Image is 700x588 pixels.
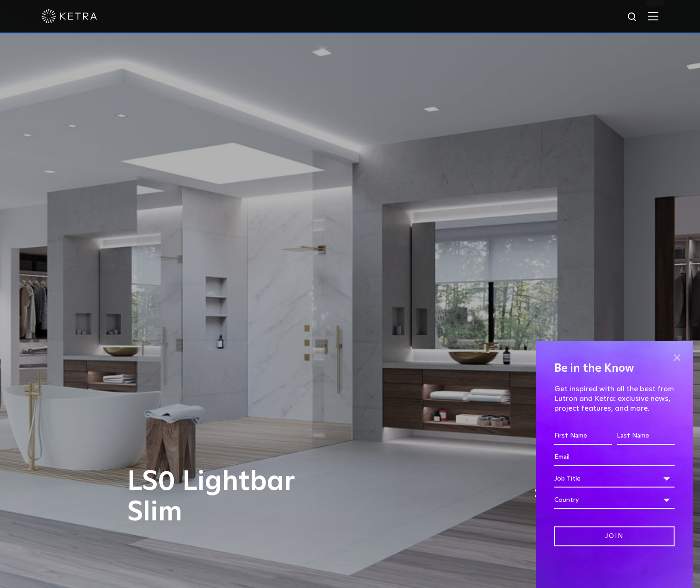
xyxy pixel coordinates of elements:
img: ketra-logo-2019-white [42,9,97,23]
img: search icon [627,12,638,23]
span: Specs [534,487,572,500]
input: Last Name [617,427,675,445]
input: Join [554,526,675,546]
img: Hamburger%20Nav.svg [648,12,658,20]
input: Email [554,449,675,466]
div: Country [554,491,675,509]
input: First Name [554,427,612,445]
h4: Be in the Know [554,360,675,377]
h1: LS0 Lightbar Slim [127,467,389,528]
a: Specs [534,487,572,523]
p: Get inspired with all the best from Lutron and Ketra: exclusive news, project features, and more. [554,384,675,413]
div: Job Title [554,470,675,488]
